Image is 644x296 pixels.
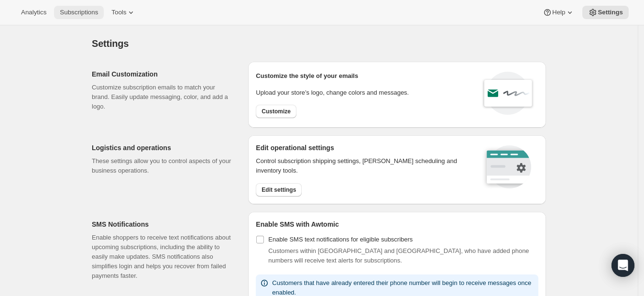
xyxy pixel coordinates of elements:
div: Open Intercom Messenger [611,254,634,277]
span: Settings [598,9,623,16]
span: Analytics [21,9,46,16]
span: Subscriptions [60,9,98,16]
p: Customize the style of your emails [256,71,358,81]
p: Enable shoppers to receive text notifications about upcoming subscriptions, including the ability... [92,233,233,281]
button: Settings [582,6,629,19]
p: These settings allow you to control aspects of your business operations. [92,156,233,175]
h2: Enable SMS with Awtomic [256,219,538,229]
button: Analytics [15,6,52,19]
button: Subscriptions [54,6,104,19]
span: Customers within [GEOGRAPHIC_DATA] and [GEOGRAPHIC_DATA], who have added phone numbers will recei... [268,247,529,264]
p: Customize subscription emails to match your brand. Easily update messaging, color, and add a logo. [92,83,233,111]
span: Help [552,9,565,16]
p: Upload your store’s logo, change colors and messages. [256,88,409,98]
button: Edit settings [256,183,302,197]
h2: SMS Notifications [92,219,233,229]
span: Tools [111,9,126,16]
button: Customize [256,105,296,118]
button: Help [537,6,580,19]
button: Tools [106,6,142,19]
h2: Edit operational settings [256,143,469,153]
span: Enable SMS text notifications for eligible subscribers [268,236,413,243]
span: Settings [92,38,129,49]
span: Edit settings [262,186,296,194]
h2: Logistics and operations [92,143,233,153]
span: Customize [262,108,291,115]
p: Control subscription shipping settings, [PERSON_NAME] scheduling and inventory tools. [256,156,469,175]
h2: Email Customization [92,69,233,79]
